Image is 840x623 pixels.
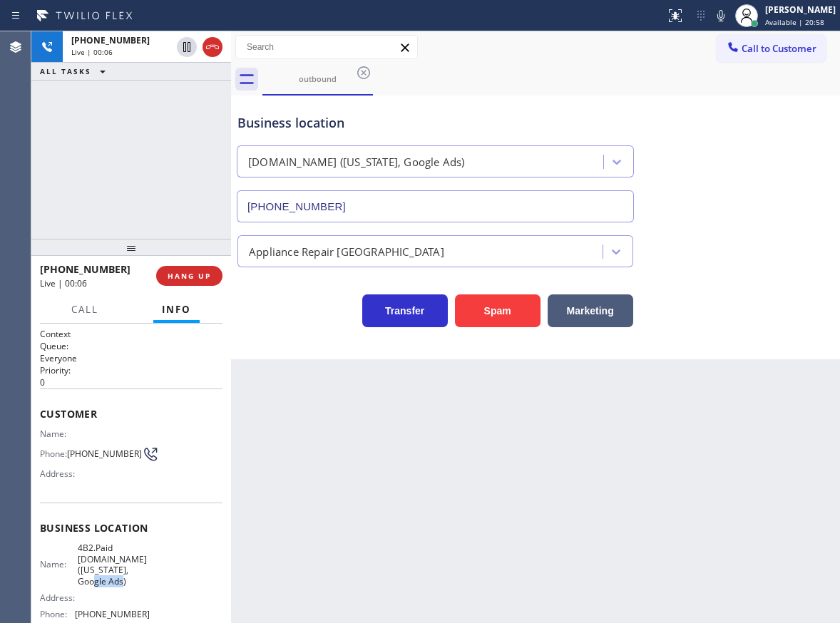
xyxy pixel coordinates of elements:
[40,559,78,570] span: Name:
[40,407,222,421] span: Customer
[63,296,107,324] button: Call
[742,42,816,55] span: Call to Customer
[40,352,222,364] p: Everyone
[78,542,149,587] span: 4B2.Paid [DOMAIN_NAME] ([US_STATE], Google Ads)
[153,296,200,324] button: Info
[717,35,826,62] button: Call to Customer
[711,6,731,26] button: Mute
[362,294,448,327] button: Transfer
[40,66,91,76] span: ALL TASKS
[31,63,120,80] button: ALL TASKS
[168,271,211,281] span: HANG UP
[40,328,222,340] h1: Context
[455,294,541,327] button: Spam
[248,154,465,170] div: [DOMAIN_NAME] ([US_STATE], Google Ads)
[67,448,142,459] span: [PHONE_NUMBER]
[177,37,197,57] button: Hold Customer
[40,468,78,479] span: Address:
[40,376,222,388] p: 0
[75,609,150,619] span: [PHONE_NUMBER]
[40,277,87,289] span: Live | 00:06
[156,266,222,286] button: HANG UP
[765,17,824,27] span: Available | 20:58
[40,609,75,619] span: Phone:
[71,47,113,57] span: Live | 00:06
[71,303,98,316] span: Call
[162,303,191,316] span: Info
[40,364,222,376] h2: Priority:
[40,262,130,276] span: [PHONE_NUMBER]
[203,37,222,57] button: Hang up
[40,592,78,603] span: Address:
[236,36,417,58] input: Search
[237,113,633,133] div: Business location
[40,448,67,459] span: Phone:
[765,4,836,16] div: [PERSON_NAME]
[548,294,633,327] button: Marketing
[40,428,78,439] span: Name:
[71,34,150,46] span: [PHONE_NUMBER]
[237,190,634,222] input: Phone Number
[264,73,372,84] div: outbound
[40,521,222,535] span: Business location
[249,243,444,259] div: Appliance Repair [GEOGRAPHIC_DATA]
[40,340,222,352] h2: Queue:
